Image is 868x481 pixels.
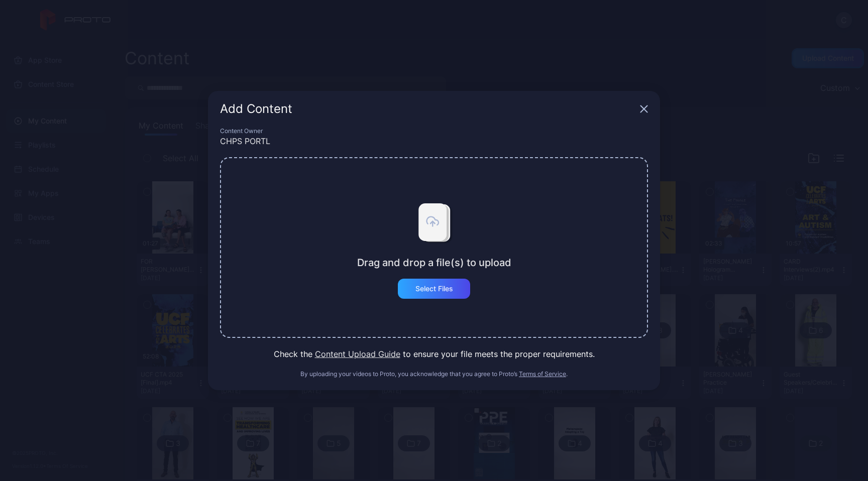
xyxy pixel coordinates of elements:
div: Drag and drop a file(s) to upload [357,257,511,269]
button: Content Upload Guide [315,348,400,360]
button: Terms of Service [519,370,566,378]
div: Add Content [220,103,636,115]
div: Content Owner [220,127,648,135]
div: CHPS PORTL [220,135,648,147]
div: Check the to ensure your file meets the proper requirements. [220,348,648,360]
button: Select Files [398,279,470,299]
div: Select Files [415,285,453,293]
div: By uploading your videos to Proto, you acknowledge that you agree to Proto’s . [220,370,648,378]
